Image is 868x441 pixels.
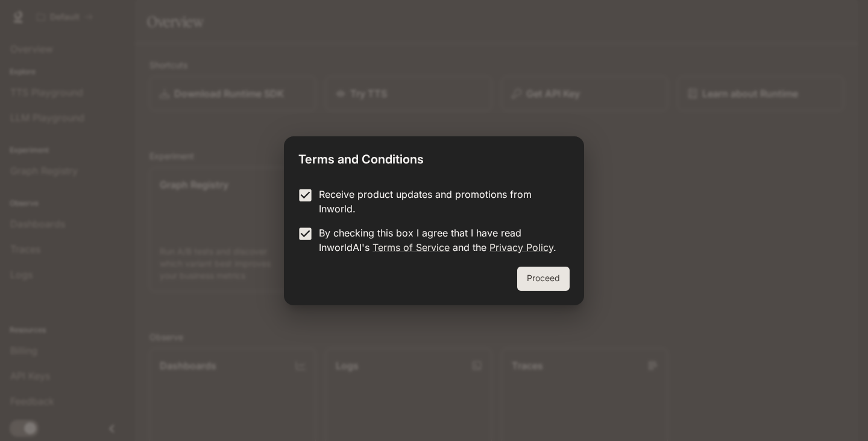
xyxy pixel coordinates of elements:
h2: Terms and Conditions [284,136,584,177]
p: By checking this box I agree that I have read InworldAI's and the . [319,226,560,255]
a: Terms of Service [373,241,450,253]
button: Proceed [517,267,570,291]
p: Receive product updates and promotions from Inworld. [319,187,560,216]
a: Privacy Policy [489,241,553,253]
